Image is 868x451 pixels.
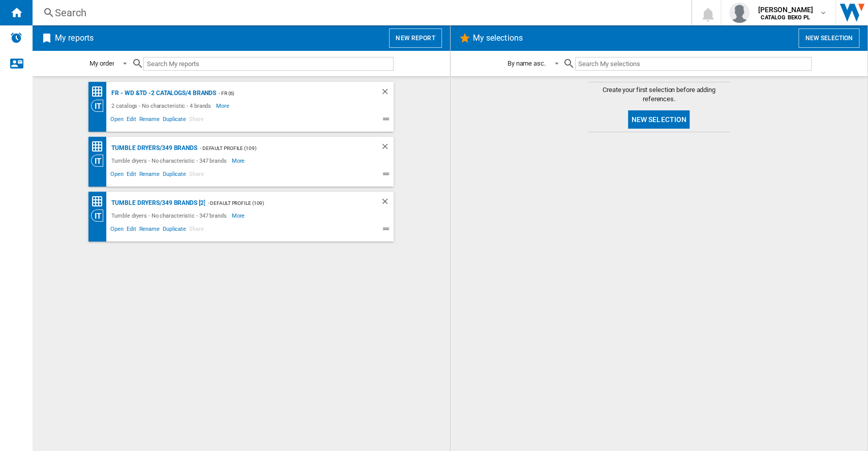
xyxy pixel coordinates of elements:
[109,142,197,155] div: Tumble dryers/349 brands
[91,85,109,98] div: Price Matrix
[137,169,161,182] span: Rename
[188,169,205,182] span: Share
[575,57,812,71] input: Search My selections
[761,14,810,21] b: CATALOG BEKO PL
[628,110,690,129] button: New selection
[216,87,360,100] div: - FR (6)
[91,195,109,208] div: Price Matrix
[91,209,109,222] div: Category View
[380,142,394,155] div: Delete
[471,28,525,48] h2: My selections
[91,140,109,153] div: Price Matrix
[109,100,216,112] div: 2 catalogs - No characteristic - 4 brands
[507,59,546,67] div: By name asc.
[380,87,394,100] div: Delete
[216,100,231,112] span: More
[758,5,813,15] span: [PERSON_NAME]
[10,32,22,44] img: alerts-logo.svg
[232,209,247,222] span: More
[588,85,730,104] span: Create your first selection before adding references.
[91,100,109,112] div: Category View
[109,224,125,236] span: Open
[137,224,161,236] span: Rename
[109,87,216,100] div: FR - WD &TD -2 catalogs/4 brands
[729,3,750,23] img: profile.jpg
[188,114,205,127] span: Share
[197,142,360,155] div: - Default profile (109)
[53,28,96,48] h2: My reports
[89,59,114,67] div: My order
[161,114,188,127] span: Duplicate
[389,28,441,48] button: New report
[205,197,360,209] div: - Default profile (109)
[232,155,247,167] span: More
[109,197,205,209] div: Tumble dryers/349 brands [2]
[380,197,394,209] div: Delete
[161,169,188,182] span: Duplicate
[143,57,394,71] input: Search My reports
[161,224,188,236] span: Duplicate
[109,114,125,127] span: Open
[125,114,138,127] span: Edit
[55,6,665,20] div: Search
[109,209,231,222] div: Tumble dryers - No characteristic - 347 brands
[137,114,161,127] span: Rename
[109,155,231,167] div: Tumble dryers - No characteristic - 347 brands
[125,224,138,236] span: Edit
[188,224,205,236] span: Share
[91,155,109,167] div: Category View
[109,169,125,182] span: Open
[125,169,138,182] span: Edit
[798,28,859,48] button: New selection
